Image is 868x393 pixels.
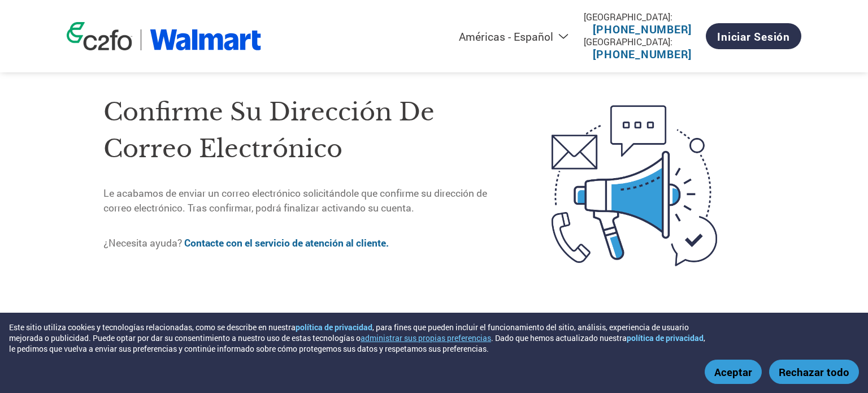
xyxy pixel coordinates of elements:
[296,322,372,332] a: política de privacidad
[504,85,765,286] img: open-email
[769,360,859,384] button: Rechazar todo
[627,332,704,343] a: política de privacidad
[361,332,491,343] button: administrar sus propias preferencias
[150,29,261,50] img: Walmart
[103,236,504,251] p: ¿Necesita ayuda?
[593,22,692,36] a: [PHONE_NUMBER]
[103,94,504,167] h1: Confirme su dirección de correo electrónico
[584,11,701,23] div: [GEOGRAPHIC_DATA]:
[9,322,712,354] div: Este sitio utiliza cookies y tecnologías relacionadas, como se describe en nuestra , para fines q...
[103,186,504,216] p: Le acabamos de enviar un correo electrónico solicitándole que confirme su dirección de correo ele...
[67,22,132,50] img: c2fo logo
[706,23,801,49] a: Iniciar sesión
[593,47,692,61] a: [PHONE_NUMBER]
[705,360,762,384] button: Aceptar
[584,36,701,47] div: [GEOGRAPHIC_DATA]:
[184,236,389,249] a: Contacte con el servicio de atención al cliente.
